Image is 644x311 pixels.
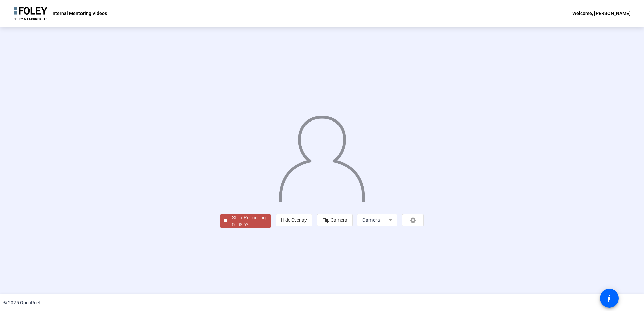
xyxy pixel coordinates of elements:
[281,217,307,223] span: Hide Overlay
[3,299,40,306] div: © 2025 OpenReel
[51,9,107,18] p: Internal Mentoring Videos
[317,214,353,226] button: Flip Camera
[572,9,631,18] div: Welcome, [PERSON_NAME]
[13,7,48,20] img: OpenReel logo
[322,217,347,223] span: Flip Camera
[278,110,366,202] img: overlay
[276,214,312,226] button: Hide Overlay
[220,214,271,228] button: Stop Recording00:08:53
[232,214,266,222] div: Stop Recording
[605,294,613,302] mat-icon: accessibility
[232,222,266,228] div: 00:08:53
